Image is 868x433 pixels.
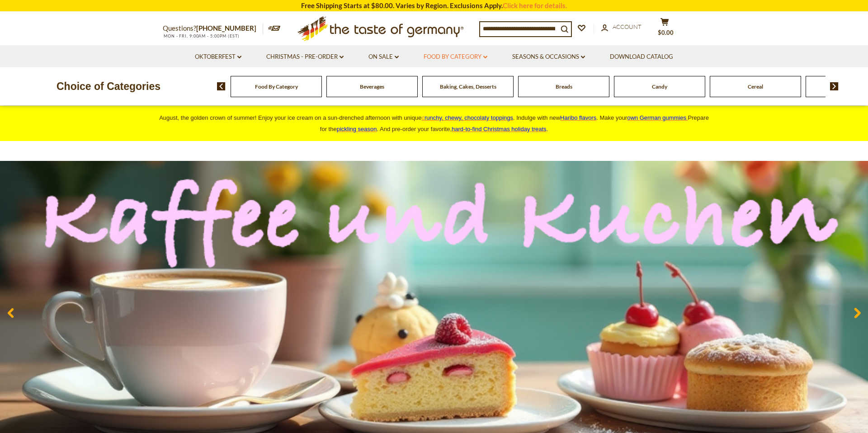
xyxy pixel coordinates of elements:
a: Beverages [360,83,384,90]
img: previous arrow [217,82,226,90]
span: August, the golden crown of summer! Enjoy your ice cream on a sun-drenched afternoon with unique ... [159,114,709,132]
a: Account [601,22,642,32]
p: Questions? [163,23,263,34]
span: . [452,126,548,132]
a: Oktoberfest [195,52,241,62]
a: Baking, Cakes, Desserts [440,83,496,90]
a: Candy [652,83,667,90]
span: $0.00 [658,29,674,36]
a: [PHONE_NUMBER] [196,24,256,32]
img: next arrow [830,82,839,90]
a: Cereal [748,83,763,90]
button: $0.00 [651,18,678,40]
a: Breads [556,83,572,90]
a: Haribo flavors [560,114,596,121]
a: hard-to-find Christmas holiday treats [452,126,547,132]
span: runchy, chewy, chocolaty toppings [425,114,513,121]
span: own German gummies [627,114,686,121]
a: pickling season [337,126,377,132]
a: Seasons & Occasions [512,52,585,62]
a: Download Catalog [610,52,673,62]
a: crunchy, chewy, chocolaty toppings [421,114,513,121]
a: Food By Category [424,52,487,62]
a: own German gummies. [627,114,688,121]
a: Food By Category [255,83,298,90]
a: Christmas - PRE-ORDER [266,52,344,62]
a: On Sale [368,52,399,62]
span: Account [613,23,642,30]
a: Click here for details. [503,1,567,9]
span: MON - FRI, 9:00AM - 5:00PM (EST) [163,33,240,38]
